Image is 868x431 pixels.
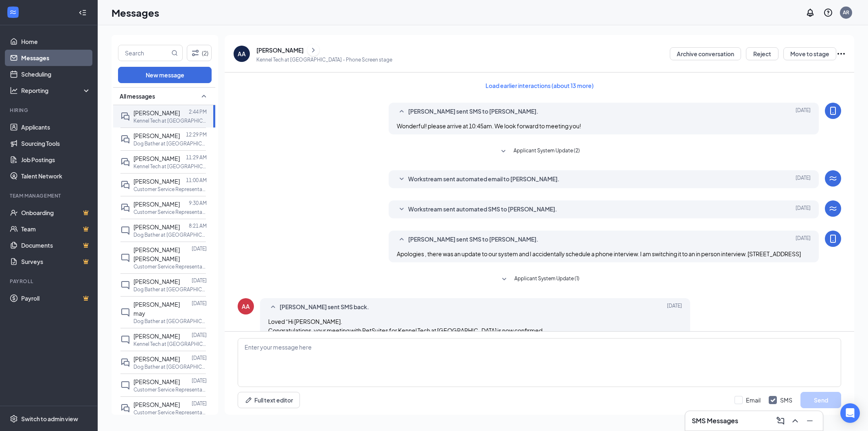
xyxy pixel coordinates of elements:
p: 11:00 AM [186,177,207,184]
svg: SmallChevronUp [268,302,278,312]
h1: Messages [112,6,159,20]
a: TeamCrown [21,221,91,237]
svg: Filter [190,48,200,58]
input: Search [118,45,170,61]
span: [PERSON_NAME] [133,132,180,139]
span: Wonderful! please arrive at 10:45am. We look forward to meeting you! [397,122,581,130]
div: AR [843,9,849,16]
a: Applicants [21,119,91,135]
span: [PERSON_NAME] [133,178,180,185]
button: SmallChevronDownApplicant System Update (2) [498,147,580,156]
svg: SmallChevronDown [499,275,509,284]
button: Reject [746,47,778,60]
p: [DATE] [192,354,207,361]
svg: ChatInactive [120,380,130,390]
button: Archive conversation [670,47,741,60]
svg: DoubleChat [120,157,130,167]
span: [PERSON_NAME] [133,278,180,285]
a: OnboardingCrown [21,205,91,221]
svg: ChevronUp [790,416,800,426]
p: 11:29 AM [186,154,207,161]
svg: ChatInactive [120,335,130,345]
p: Dog Bather at [GEOGRAPHIC_DATA] [133,318,207,325]
button: Send [800,392,841,408]
svg: MagnifyingGlass [171,50,178,56]
p: 2:44 PM [189,108,207,115]
p: Customer Service Representative at [GEOGRAPHIC_DATA] [133,263,207,270]
span: Loved “Hi [PERSON_NAME]. Congratulations, your meeting with PetSuites for Kennel Tech at [GEOGRAP... [268,318,565,379]
span: Applicant System Update (2) [514,147,580,156]
span: [PERSON_NAME] sent SMS back. [280,302,369,312]
svg: MobileSms [828,234,838,244]
svg: DoubleChat [120,203,130,213]
svg: DoubleChat [120,180,130,190]
svg: ChatInactive [120,280,130,290]
p: Customer Service Representative at [GEOGRAPHIC_DATA] [133,409,207,416]
div: AA [242,302,250,310]
p: Kennel Tech at [GEOGRAPHIC_DATA] - Phone Screen stage [256,56,392,63]
a: Home [21,33,91,50]
a: PayrollCrown [21,290,91,306]
span: [DATE] [796,205,811,214]
p: Customer Service Representative at [GEOGRAPHIC_DATA] [133,209,207,215]
p: [DATE] [192,332,207,339]
a: Talent Network [21,168,91,184]
div: AA [238,50,246,58]
svg: ChatInactive [120,308,130,317]
button: ChevronUp [789,414,802,427]
span: [DATE] [667,302,682,312]
div: [PERSON_NAME] [256,46,304,54]
a: Scheduling [21,66,91,82]
p: [DATE] [192,400,207,407]
svg: Collapse [79,9,87,17]
span: [PERSON_NAME] may [133,301,180,317]
svg: SmallChevronDown [397,174,407,184]
button: Move to stage [783,47,836,60]
button: Filter (2) [187,45,212,61]
svg: DoubleChat [120,403,130,413]
p: Dog Bather at [GEOGRAPHIC_DATA] [133,140,207,147]
svg: Pen [245,396,253,404]
svg: Ellipses [836,49,846,59]
span: Applicant System Update (1) [514,275,579,284]
span: [PERSON_NAME] sent SMS to [PERSON_NAME]. [408,107,538,117]
p: Dog Bather at [GEOGRAPHIC_DATA] [133,363,207,370]
a: Sourcing Tools [21,135,91,152]
p: Kennel Tech at [GEOGRAPHIC_DATA] [133,117,207,124]
span: [PERSON_NAME] [133,200,180,208]
span: [PERSON_NAME] [133,155,180,162]
span: [PERSON_NAME] [133,355,180,363]
div: Switch to admin view [21,415,78,423]
span: [DATE] [796,235,811,244]
p: Customer Service Representative at [GEOGRAPHIC_DATA] [133,186,207,193]
svg: SmallChevronUp [397,235,407,244]
p: Dog Bather at [GEOGRAPHIC_DATA] [133,231,207,238]
p: 12:29 PM [186,131,207,138]
div: Team Management [10,192,89,199]
p: [DATE] [192,245,207,252]
svg: WorkstreamLogo [828,174,838,183]
svg: DoubleChat [120,112,130,121]
svg: SmallChevronUp [199,91,209,101]
span: Workstream sent automated SMS to [PERSON_NAME]. [408,205,557,214]
svg: ChatInactive [120,226,130,235]
svg: MobileSms [828,106,838,116]
button: ComposeMessage [774,414,787,427]
svg: ChevronRight [309,45,317,55]
button: Minimize [803,414,816,427]
a: SurveysCrown [21,253,91,270]
a: Job Postings [21,152,91,168]
svg: ChatInactive [120,253,130,263]
span: All messages [120,92,155,100]
span: [DATE] [796,107,811,117]
svg: Minimize [805,416,815,426]
svg: SmallChevronDown [498,147,508,156]
span: [PERSON_NAME] [133,378,180,385]
button: Load earlier interactions (about 13 more) [479,79,601,92]
span: [PERSON_NAME] [133,223,180,231]
p: [DATE] [192,377,207,384]
svg: Analysis [10,86,18,95]
div: Hiring [10,107,89,114]
span: [PERSON_NAME] sent SMS to [PERSON_NAME]. [408,235,538,244]
p: Kennel Tech at [GEOGRAPHIC_DATA] [133,163,207,170]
